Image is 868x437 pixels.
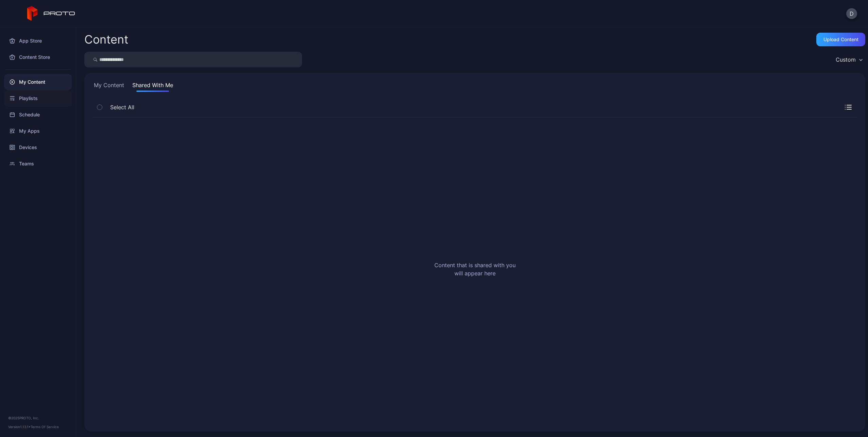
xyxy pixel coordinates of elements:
div: © 2025 PROTO, Inc. [8,415,68,421]
span: Version 1.13.1 • [8,425,31,429]
a: Content Store [4,49,72,65]
button: Shared With Me [131,81,174,92]
h2: Content that is shared with you will appear here [434,261,516,277]
button: Custom [832,52,865,67]
button: D [846,8,857,19]
div: Upload Content [823,37,858,42]
a: Teams [4,156,72,172]
a: App Store [4,33,72,49]
div: Custom [836,56,856,63]
a: Schedule [4,107,72,123]
button: My Content [93,81,126,92]
span: Select All [110,103,134,111]
a: Playlists [4,90,72,107]
a: My Content [4,74,72,90]
button: Upload Content [816,33,865,46]
a: Devices [4,139,72,156]
a: Terms Of Service [31,425,59,429]
a: My Apps [4,123,72,139]
div: Content [84,34,128,45]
